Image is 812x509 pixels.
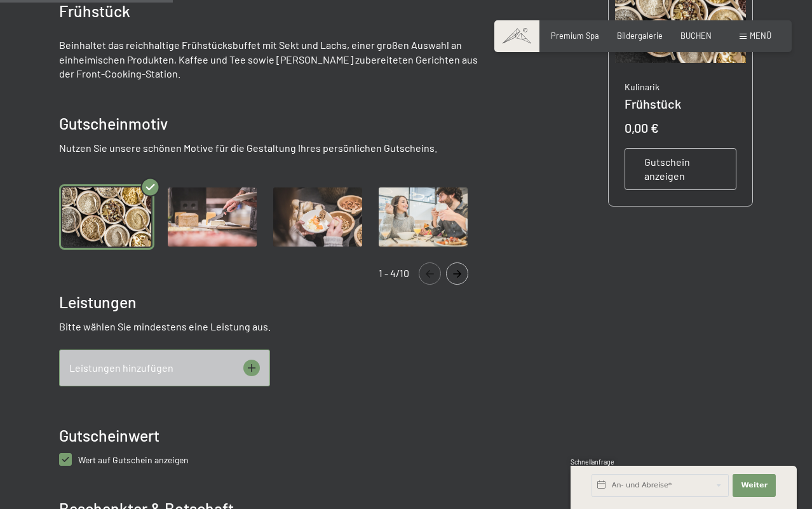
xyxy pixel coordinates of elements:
span: Schnellanfrage [571,458,614,466]
button: Weiter [733,474,776,497]
span: Weiter [741,480,768,491]
a: Bildergalerie [617,31,663,41]
span: Menü [750,31,771,41]
a: BUCHEN [680,31,712,41]
a: Premium Spa [551,31,599,41]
